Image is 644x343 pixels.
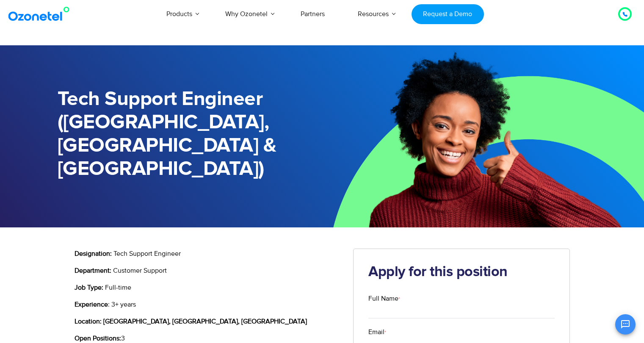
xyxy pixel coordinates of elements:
span: 3+ years [111,300,136,309]
b: Department: [75,266,111,275]
label: Email [368,327,555,337]
button: Open chat [615,314,636,335]
span: : [108,300,110,309]
h1: Tech Support Engineer ([GEOGRAPHIC_DATA], [GEOGRAPHIC_DATA] & [GEOGRAPHIC_DATA]) [58,88,322,181]
b: : [102,283,103,292]
span: Tech Support Engineer [113,249,181,258]
b: Job Type [75,283,102,292]
a: Request a Demo [412,4,484,24]
b: Open Positions: [75,334,121,343]
span: Customer Support [113,266,167,275]
span: Full-time [105,283,131,292]
h2: Apply for this position [368,264,555,281]
b: Location: [GEOGRAPHIC_DATA], [GEOGRAPHIC_DATA], [GEOGRAPHIC_DATA] [75,317,307,326]
b: Experience [75,300,108,309]
b: Designation: [75,249,112,258]
label: Full Name [368,293,555,304]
